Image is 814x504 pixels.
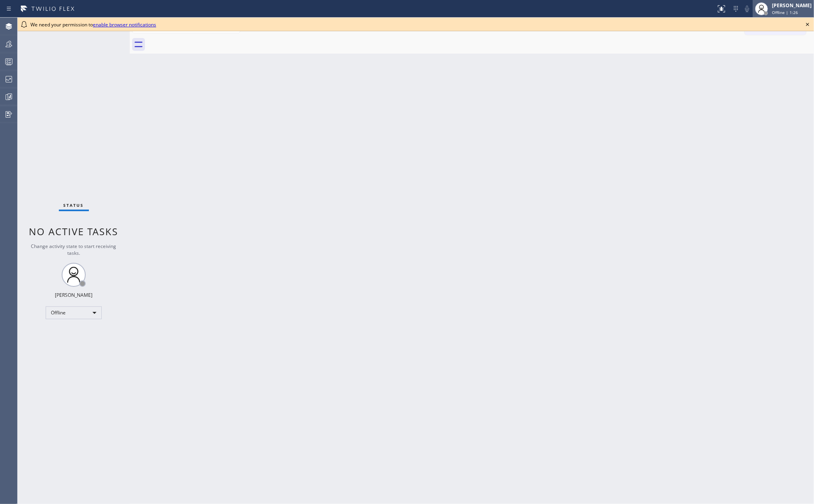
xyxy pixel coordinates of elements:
[29,225,119,238] span: No active tasks
[772,10,798,15] span: Offline | 1:26
[31,243,117,256] span: Change activity state to start receiving tasks.
[64,202,84,208] span: Status
[772,2,812,9] div: [PERSON_NAME]
[30,21,156,28] span: We need your permission to
[46,306,102,319] div: Offline
[93,21,156,28] a: enable browser notifications
[55,292,92,298] div: [PERSON_NAME]
[742,3,753,14] button: Mute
